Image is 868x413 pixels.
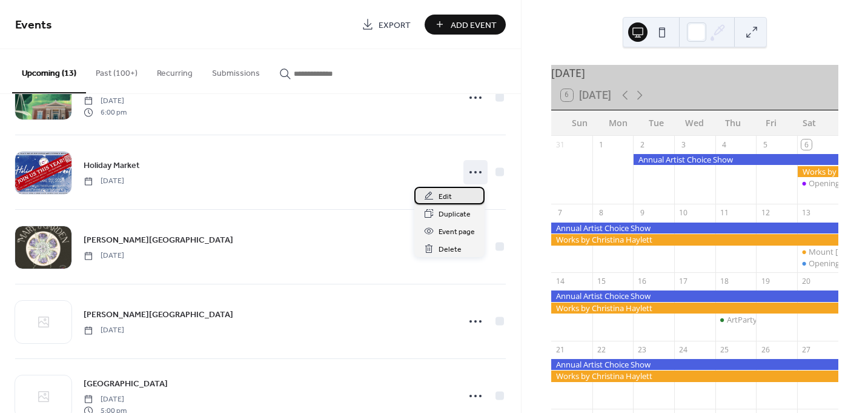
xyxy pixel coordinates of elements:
div: 11 [719,208,729,218]
span: [GEOGRAPHIC_DATA] [84,378,168,391]
a: [GEOGRAPHIC_DATA] [84,377,168,391]
div: Wed [675,110,714,135]
button: Add Event [425,15,506,35]
div: Mon [599,110,637,135]
span: Add Event [451,19,497,32]
div: Thu [714,110,752,135]
div: Sat [790,110,829,135]
span: 6:00 pm [84,107,127,118]
span: Event page [439,226,475,238]
div: 6 [801,139,812,150]
div: Annual Artist Choice Show [551,290,838,301]
div: 1 [596,139,606,150]
div: Works by Christina Haylett [797,166,838,177]
div: 5 [760,139,770,150]
div: Tue [637,110,675,135]
div: 23 [637,344,648,355]
button: Submissions [202,49,270,92]
div: 14 [555,277,565,287]
button: Past (100+) [86,49,147,92]
div: 18 [719,277,729,287]
div: Fri [752,110,790,135]
button: Recurring [147,49,202,92]
div: 15 [596,277,606,287]
div: 16 [637,277,648,287]
div: 9 [637,208,648,218]
a: Export [353,15,420,35]
div: ArtParty Fundraiser [715,314,757,325]
div: Works by Christina Haylett [551,371,838,381]
div: 12 [760,208,770,218]
div: [DATE] [551,65,838,81]
div: Opening Reception: Annual Artist Choice Show [797,178,838,189]
div: 10 [678,208,689,218]
div: Works by Christina Haylett [551,303,838,314]
div: 2 [637,139,648,150]
div: 22 [596,344,606,355]
span: Events [15,13,52,37]
span: [DATE] [84,176,124,187]
span: [PERSON_NAME][GEOGRAPHIC_DATA] [84,309,233,321]
span: Export [379,19,411,32]
span: Delete [439,243,462,256]
div: Works by Christina Haylett [551,234,838,245]
div: Opening Reception & Artist Talk: Christina Haylett [797,258,838,269]
div: Sun [561,110,599,135]
span: Edit [439,190,452,203]
span: [DATE] [84,325,124,336]
span: Holiday Market [84,159,140,172]
div: Mount Clemens Fall Art Fair [797,246,838,257]
a: [PERSON_NAME][GEOGRAPHIC_DATA] [84,307,233,321]
div: 7 [555,208,565,218]
div: 3 [678,139,689,150]
div: 13 [801,208,812,218]
div: 27 [801,344,812,355]
div: 25 [719,344,729,355]
a: [PERSON_NAME][GEOGRAPHIC_DATA] [84,233,233,247]
button: Upcoming (13) [12,49,86,93]
span: [DATE] [84,96,127,107]
div: 20 [801,277,812,287]
span: Duplicate [439,208,471,221]
div: 31 [555,139,565,150]
div: 4 [719,139,729,150]
div: Annual Artist Choice Show [633,154,838,165]
span: [DATE] [84,250,124,261]
div: 26 [760,344,770,355]
div: ArtParty Fundraiser [727,314,798,325]
div: 19 [760,277,770,287]
div: 8 [596,208,606,218]
span: [DATE] [84,394,127,405]
div: Annual Artist Choice Show [551,359,838,370]
div: 21 [555,344,565,355]
div: Annual Artist Choice Show [551,223,838,233]
span: [PERSON_NAME][GEOGRAPHIC_DATA] [84,234,233,247]
div: 24 [678,344,689,355]
a: Holiday Market [84,158,140,172]
div: 17 [678,277,689,287]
